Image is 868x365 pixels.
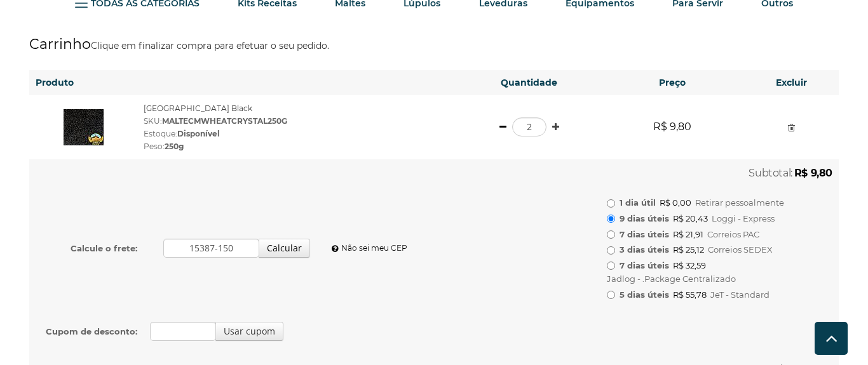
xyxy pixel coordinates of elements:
span: R$ 21,91 [673,228,703,241]
span: Subtotal: [749,167,792,179]
h6: Preço [607,76,737,89]
span: Correios PAC [707,228,759,241]
input: 7 dias úteis R$ 32,59 Jadlog - .Package Centralizado [607,262,615,270]
strong: Disponível [177,129,220,138]
span: R$ 32,59 [673,259,706,272]
input: 7 dias úteis R$ 21,91 Correios PAC [607,230,615,239]
a: Não sei meu CEP [329,243,407,253]
input: 5 dias úteis R$ 55,78 JeT - Standard [607,291,615,299]
b: Calcule o frete: [71,243,137,253]
span: SKU: [144,116,287,126]
span: Estoque: [144,129,220,138]
span: R$ 20,43 [673,212,708,225]
button: Calcular [259,239,310,258]
h6: Produto [36,76,451,89]
span: JeT - Standard [710,288,770,301]
b: 7 dias úteis [620,228,669,241]
strong: R$ 9,80 [794,167,832,179]
h6: Excluir [750,76,832,89]
input: 9 dias úteis R$ 20,43 Loggi - Express [607,215,615,223]
span: R$ 55,78 [673,288,707,301]
img: Malte Château Wheat Black [64,109,104,145]
input: 3 dias úteis R$ 25,12 Correios SEDEX [607,246,615,255]
b: 7 dias úteis [620,259,669,272]
span: Retirar pessoalmente [695,196,784,209]
span: Loggi - Express [712,212,775,225]
small: Clique em finalizar compra para efetuar o seu pedido. [91,40,329,51]
strong: R$ 9,80 [607,121,737,133]
h6: Quantidade [464,76,594,89]
strong: 250g [165,142,184,151]
b: 1 dia útil [620,196,656,209]
span: Correios SEDEX [708,243,773,256]
button: Usar cupom [215,322,283,341]
b: Cupom de desconto: [46,326,137,336]
strong: MALTECMWHEATCRYSTAL250G [162,116,287,126]
input: 1 dia útil R$ 0,00 Retirar pessoalmente [607,199,615,208]
span: R$ 25,12 [673,243,704,256]
span: Peso: [144,142,184,151]
b: 5 dias úteis [620,288,669,301]
span: R$ 0,00 [660,196,691,209]
b: 3 dias úteis [620,243,669,256]
a: [GEOGRAPHIC_DATA] Black [144,103,252,113]
span: Jadlog - .Package Centralizado [607,272,736,285]
h1: Carrinho [29,32,839,57]
b: 9 dias úteis [620,212,669,225]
